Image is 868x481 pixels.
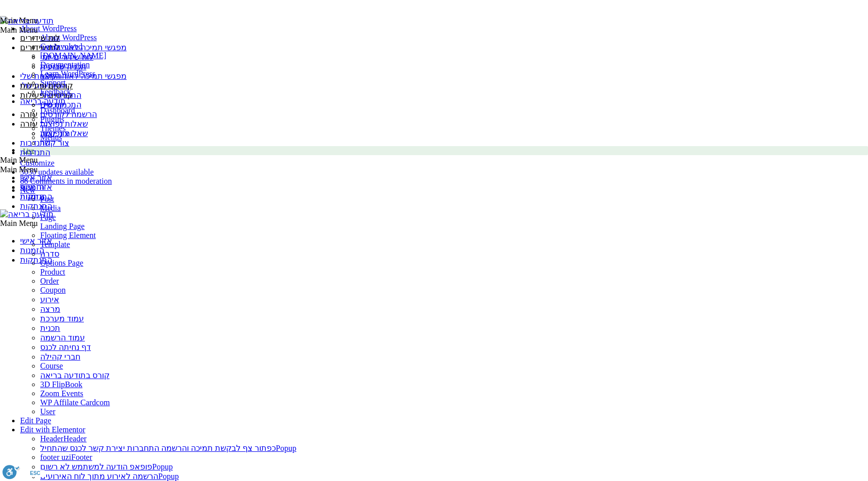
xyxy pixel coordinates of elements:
[20,173,52,182] a: אזור אישי
[158,472,179,480] span: Popup
[40,380,82,389] a: 3D FlipBook
[20,236,52,245] a: אזור אישי
[40,119,88,128] a: שאלות נפוצות
[40,314,84,323] a: עמוד מערכת
[20,425,85,434] a: Edit with Elementor
[40,129,69,138] a: צור קשר
[40,462,173,471] a: פופאפ הודעה למשתמש לא רשוםPopup
[20,256,52,264] a: התנתקות
[40,277,59,285] a: Order
[40,91,81,99] a: התכניות שלי
[71,453,92,461] span: Footer
[40,100,65,109] a: קורסים
[40,305,60,313] a: מרצה
[276,444,296,452] span: Popup
[40,286,66,294] a: Coupon
[20,183,44,191] a: הזמנות
[40,352,80,361] a: חברי קהילה
[40,333,85,342] a: עמוד הרשמה
[40,362,63,370] a: Course
[20,81,73,90] a: קורסים ופעילות
[40,472,179,480] a: הרשמה לאירוע מתוך לוח האירועיםPopup
[20,192,52,201] a: התנתקות
[40,53,93,61] a: לוח שידורים יומי
[20,195,868,416] ul: New
[40,434,63,443] span: Header
[40,453,71,461] span: footer uzi
[40,434,86,443] a: HeaderHeader
[40,453,92,461] a: footer uziFooter
[20,110,38,118] a: עזרה
[40,398,110,407] a: WP Affilate Cardcom
[40,62,86,71] a: תכניה שבועית
[40,444,276,452] span: כפתור צף לבקשת תמיכה והרשמה התחברות יצירת קשר לכנס שהתחיל
[20,72,67,80] a: ההקלטות שלי
[20,139,50,147] a: התנדבות
[63,434,86,443] span: Header
[40,295,59,304] a: אירוע
[40,407,55,416] a: User
[40,462,152,471] span: פופאפ הודעה למשתמש לא רשום
[152,462,173,471] span: Popup
[40,43,127,52] a: מפגשי תמיכה לאור המצב
[20,246,44,255] a: הזמנות
[40,444,296,452] a: כפתור צף לבקשת תמיכה והרשמה התחברות יצירת קשר לכנס שהתחילPopup
[40,324,60,332] a: תכנית
[40,389,83,398] a: Zoom Events
[40,343,91,351] a: דף נחיתה לכנס
[40,371,110,380] a: קורס בתודעה בריאה
[20,416,51,425] a: Edit Page
[20,34,60,42] a: לוח שידורים
[40,472,158,480] span: הרשמה לאירוע מתוך לוח האירועים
